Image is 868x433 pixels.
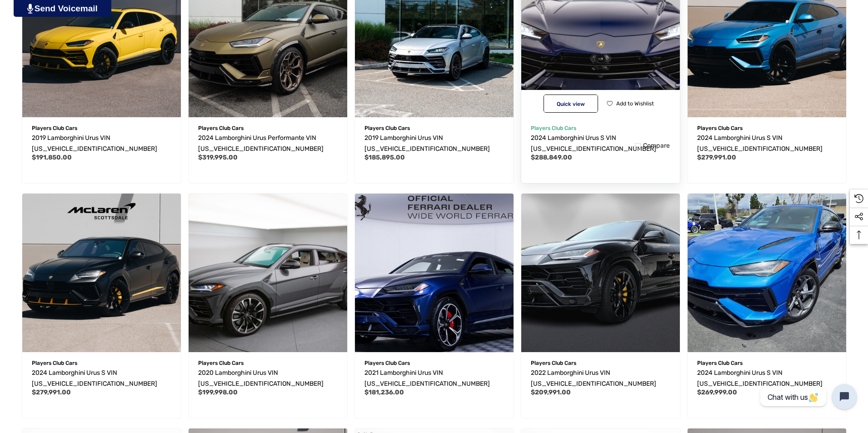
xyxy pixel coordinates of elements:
[697,388,737,396] span: $269,999.00
[189,194,347,352] a: 2020 Lamborghini Urus VIN ZPBUA1ZL7LLA06469,$199,998.00
[22,194,181,352] a: 2024 Lamborghini Urus S VIN ZPBUB3ZL0RLA32820,$279,991.00
[32,134,157,153] span: 2019 Lamborghini Urus VIN [US_VEHICLE_IDENTIFICATION_NUMBER]
[531,122,670,134] p: Players Club Cars
[22,194,181,352] img: For Sale: 2024 Lamborghini Urus S VIN ZPBUB3ZL0RLA32820
[32,357,171,369] p: Players Club Cars
[531,134,656,153] span: 2024 Lamborghini Urus S VIN [US_VEHICLE_IDENTIFICATION_NUMBER]
[697,122,837,134] p: Players Club Cars
[854,212,863,221] svg: Social Media
[616,100,654,107] span: Add to Wishlist
[32,154,72,161] span: $191,850.00
[531,369,656,388] span: 2022 Lamborghini Urus VIN [US_VEHICLE_IDENTIFICATION_NUMBER]
[32,369,157,388] span: 2024 Lamborghini Urus S VIN [US_VEHICLE_IDENTIFICATION_NUMBER]
[521,194,680,352] a: 2022 Lamborghini Urus VIN ZPBUA1ZL1NLA20208,$209,991.00
[32,368,171,389] a: 2024 Lamborghini Urus S VIN ZPBUB3ZL0RLA32820,$279,991.00
[531,368,670,389] a: 2022 Lamborghini Urus VIN ZPBUA1ZL1NLA20208,$209,991.00
[198,134,324,153] span: 2024 Lamborghini Urus Performante VIN [US_VEHICLE_IDENTIFICATION_NUMBER]
[697,368,837,389] a: 2024 Lamborghini Urus S VIN ZPBUB3ZL3RLA30494,$269,999.00
[854,194,863,203] svg: Recently Viewed
[364,154,405,161] span: $185,895.00
[189,194,347,352] img: For Sale: 2020 Lamborghini Urus VIN ZPBUA1ZL7LLA06469
[364,357,504,369] p: Players Club Cars
[531,357,670,369] p: Players Club Cars
[355,194,514,352] img: For Sale: 2021 Lamborghini Urus VIN ZPBUA1ZL4MLA15566
[544,95,598,113] button: Quick View
[198,369,324,388] span: 2020 Lamborghini Urus VIN [US_VEHICLE_IDENTIFICATION_NUMBER]
[32,133,171,154] a: 2019 Lamborghini Urus VIN ZPBUA1ZL8KLA03403,$191,850.00
[697,357,837,369] p: Players Club Cars
[198,357,338,369] p: Players Club Cars
[557,101,585,107] span: Quick view
[688,194,846,352] a: 2024 Lamborghini Urus S VIN ZPBUB3ZL3RLA30494,$269,999.00
[531,154,572,161] span: $288,849.00
[364,133,504,154] a: 2019 Lamborghini Urus VIN ZPBUA1ZL4KLA04368,$185,895.00
[198,133,338,154] a: 2024 Lamborghini Urus Performante VIN ZPBUC3ZL9RLA30173,$319,995.00
[198,368,338,389] a: 2020 Lamborghini Urus VIN ZPBUA1ZL7LLA06469,$199,998.00
[32,122,171,134] p: Players Club Cars
[364,388,404,396] span: $181,236.00
[697,134,823,153] span: 2024 Lamborghini Urus S VIN [US_VEHICLE_IDENTIFICATION_NUMBER]
[27,4,33,14] img: PjwhLS0gR2VuZXJhdG9yOiBHcmF2aXQuaW8gLS0+PHN2ZyB4bWxucz0iaHR0cDovL3d3dy53My5vcmcvMjAwMC9zdmciIHhtb...
[643,142,670,150] span: Compare
[364,134,490,153] span: 2019 Lamborghini Urus VIN [US_VEHICLE_IDENTIFICATION_NUMBER]
[521,194,680,352] img: For Sale: 2022 Lamborghini Urus VIN ZPBUA1ZL1NLA20208
[688,194,846,352] img: For Sale: 2024 Lamborghini Urus S VIN ZPBUB3ZL3RLA30494
[850,230,868,239] svg: Top
[364,369,490,388] span: 2021 Lamborghini Urus VIN [US_VEHICLE_IDENTIFICATION_NUMBER]
[198,154,238,161] span: $319,995.00
[603,95,657,113] button: Wishlist
[198,388,238,396] span: $199,998.00
[364,122,504,134] p: Players Club Cars
[355,194,514,352] a: 2021 Lamborghini Urus VIN ZPBUA1ZL4MLA15566,$181,236.00
[364,368,504,389] a: 2021 Lamborghini Urus VIN ZPBUA1ZL4MLA15566,$181,236.00
[198,122,338,134] p: Players Club Cars
[32,388,71,396] span: $279,991.00
[531,133,670,154] a: 2024 Lamborghini Urus S VIN ZPBUB3ZL9RLA30449,$288,849.00
[697,369,823,388] span: 2024 Lamborghini Urus S VIN [US_VEHICLE_IDENTIFICATION_NUMBER]
[531,388,571,396] span: $209,991.00
[697,133,837,154] a: 2024 Lamborghini Urus S VIN ZPBUB3ZL8RLA28658,$279,991.00
[697,154,736,161] span: $279,991.00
